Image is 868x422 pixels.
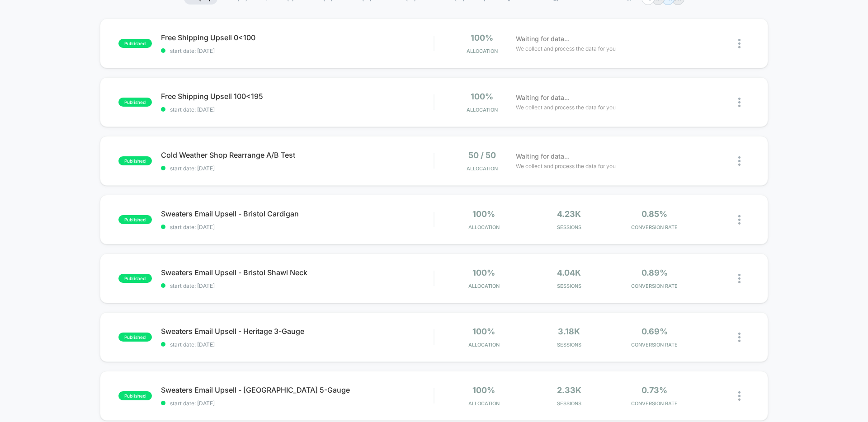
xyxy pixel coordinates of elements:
span: CONVERSION RATE [614,283,695,289]
span: We collect and process the data for you [516,44,616,53]
span: Waiting for data... [516,34,570,44]
span: Allocation [468,224,500,230]
span: start date: [DATE] [161,224,434,230]
span: published [118,98,152,107]
span: We collect and process the data for you [516,162,616,170]
span: published [118,391,152,400]
span: 100% [471,33,493,42]
img: close [738,274,741,283]
span: start date: [DATE] [161,400,434,407]
span: 0.73% [642,385,667,395]
span: Allocation [467,107,498,113]
span: CONVERSION RATE [614,342,695,348]
span: 3.18k [558,327,580,336]
span: Allocation [468,283,500,289]
span: published [118,39,152,48]
span: start date: [DATE] [161,47,434,54]
span: Allocation [468,400,500,407]
span: 4.23k [557,209,581,219]
img: close [738,215,741,225]
span: Allocation [467,165,498,172]
span: 50 / 50 [468,150,496,160]
span: Allocation [468,342,500,348]
span: Sessions [529,400,610,407]
span: Free Shipping Upsell 100<195 [161,92,434,101]
span: 100% [472,385,495,395]
span: start date: [DATE] [161,106,434,113]
span: published [118,333,152,342]
span: 4.04k [557,268,581,277]
img: close [738,39,741,48]
img: close [738,391,741,401]
span: start date: [DATE] [161,165,434,172]
span: CONVERSION RATE [614,400,695,407]
span: Free Shipping Upsell 0<100 [161,33,434,42]
span: Sessions [529,283,610,289]
span: Allocation [467,48,498,54]
span: 100% [471,92,493,101]
span: Sweaters Email Upsell - [GEOGRAPHIC_DATA] 5-Gauge [161,385,434,394]
span: Sessions [529,224,610,230]
img: close [738,98,741,107]
span: We collect and process the data for you [516,103,616,112]
span: 0.69% [642,327,668,336]
span: start date: [DATE] [161,341,434,348]
span: CONVERSION RATE [614,224,695,230]
span: published [118,274,152,283]
img: close [738,156,741,166]
span: 100% [472,327,495,336]
span: Waiting for data... [516,151,570,161]
span: 100% [472,209,495,219]
span: Sweaters Email Upsell - Bristol Shawl Neck [161,268,434,277]
span: published [118,156,152,165]
span: Sweaters Email Upsell - Bristol Cardigan [161,209,434,218]
img: close [738,333,741,342]
span: Sweaters Email Upsell - Heritage 3-Gauge [161,327,434,336]
span: Sessions [529,342,610,348]
span: 0.89% [642,268,668,277]
span: Cold Weather Shop Rearrange A/B Test [161,150,434,159]
span: Waiting for data... [516,93,570,103]
span: 100% [472,268,495,277]
span: published [118,215,152,224]
span: start date: [DATE] [161,282,434,289]
span: 0.85% [642,209,667,219]
span: 2.33k [557,385,581,395]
